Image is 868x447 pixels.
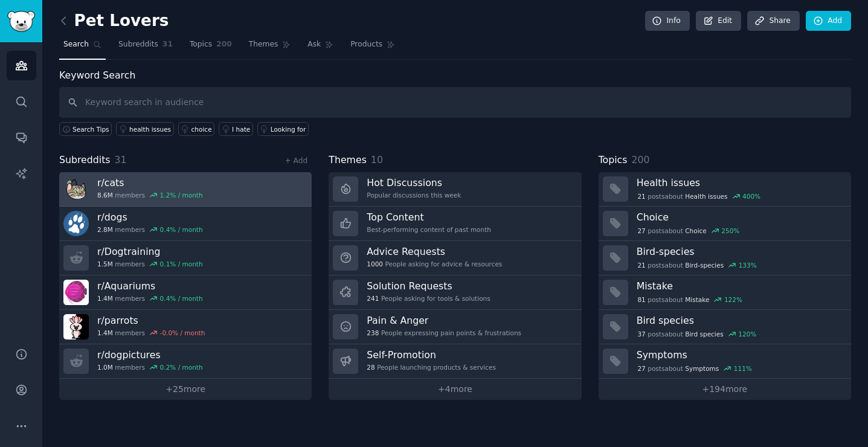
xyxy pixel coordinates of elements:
a: Symptoms27postsaboutSymptoms111% [599,344,851,379]
a: Pain & Anger238People expressing pain points & frustrations [329,310,581,344]
h3: Choice [637,211,843,224]
div: 250 % [721,227,739,235]
span: Bird species [685,330,723,338]
h3: Health issues [637,176,843,189]
h3: Bird species [637,314,843,327]
span: 21 [637,192,645,201]
a: Edit [696,11,741,31]
span: 31 [162,39,173,50]
div: post s about [637,191,762,202]
div: Popular discussions this week [367,191,461,199]
span: 81 [637,295,645,304]
a: Advice Requests1000People asking for advice & resources [329,241,581,275]
div: post s about [637,329,757,339]
h3: r/ dogpictures [97,349,203,361]
span: Subreddits [118,39,158,50]
h3: Bird-species [637,245,843,258]
div: People asking for tools & solutions [367,294,490,303]
a: Themes [245,35,295,60]
a: Choice27postsaboutChoice250% [599,207,851,241]
div: post s about [637,363,753,374]
span: Themes [329,153,367,168]
span: Search Tips [72,125,109,133]
div: members [97,225,203,234]
a: +4more [329,379,581,400]
h3: Pain & Anger [367,314,521,327]
span: Themes [249,39,278,50]
div: 0.2 % / month [160,363,203,371]
a: r/cats8.6Mmembers1.2% / month [59,172,312,207]
div: Looking for [271,125,306,133]
div: Best-performing content of past month [367,225,491,234]
span: 1.0M [97,363,113,371]
a: Share [747,11,799,31]
span: 1.4M [97,329,113,337]
span: Subreddits [59,153,111,168]
span: 10 [371,154,383,166]
a: r/parrots1.4Mmembers-0.0% / month [59,310,312,344]
span: Bird-species [685,261,724,269]
span: 27 [637,364,645,373]
h3: Symptoms [637,349,843,361]
div: People asking for advice & resources [367,260,502,268]
div: post s about [637,260,758,271]
button: Search Tips [59,122,112,136]
span: Symptoms [685,364,719,373]
a: Bird-species21postsaboutBird-species133% [599,241,851,275]
span: 1000 [367,260,383,268]
a: Search [59,35,106,60]
span: Mistake [685,295,709,304]
h3: r/ parrots [97,314,205,327]
img: dogs [63,211,89,236]
div: 0.4 % / month [160,225,203,234]
div: members [97,260,203,268]
div: health issues [129,125,171,133]
span: 200 [631,154,649,166]
div: 111 % [734,364,752,373]
span: Ask [307,39,321,50]
span: 241 [367,294,379,303]
label: Keyword Search [59,69,135,81]
div: members [97,363,203,371]
a: Products [346,35,399,60]
span: 28 [367,363,375,371]
div: post s about [637,225,741,236]
div: 133 % [739,261,757,269]
a: r/dogpictures1.0Mmembers0.2% / month [59,344,312,379]
a: r/dogs2.8Mmembers0.4% / month [59,207,312,241]
div: 0.4 % / month [160,294,203,303]
input: Keyword search in audience [59,87,851,118]
div: 1.2 % / month [160,191,203,199]
span: 31 [115,154,127,166]
a: r/Dogtraining1.5Mmembers0.1% / month [59,241,312,275]
span: 27 [637,227,645,235]
a: +194more [599,379,851,400]
span: Products [350,39,382,50]
span: 37 [637,330,645,338]
h3: r/ dogs [97,211,203,224]
a: Add [806,11,851,31]
div: members [97,191,203,199]
h3: r/ Dogtraining [97,245,203,258]
a: Hot DiscussionsPopular discussions this week [329,172,581,207]
div: post s about [637,294,744,305]
span: Topics [599,153,628,168]
a: Self-Promotion28People launching products & services [329,344,581,379]
a: Health issues21postsaboutHealth issues400% [599,172,851,207]
h3: Top Content [367,211,491,224]
a: Top ContentBest-performing content of past month [329,207,581,241]
a: + Add [285,156,307,165]
h3: Hot Discussions [367,176,461,189]
span: 238 [367,329,379,337]
div: members [97,294,203,303]
img: GummySearch logo [7,11,35,32]
a: +25more [59,379,312,400]
a: r/Aquariums1.4Mmembers0.4% / month [59,275,312,310]
div: I hate [232,125,250,133]
span: Topics [190,39,212,50]
a: Ask [303,35,338,60]
div: People expressing pain points & frustrations [367,329,521,337]
a: Looking for [257,122,309,136]
div: 122 % [724,295,742,304]
div: -0.0 % / month [160,329,205,337]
